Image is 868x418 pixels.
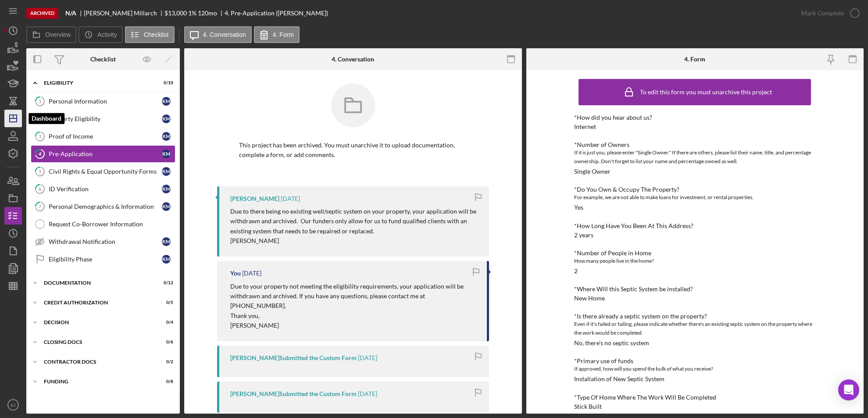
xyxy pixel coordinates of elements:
button: Checklist [125,26,175,43]
div: [PERSON_NAME] Submitted the Custom Form [230,390,357,397]
div: *Is there already a septic system on the property? [574,313,815,320]
div: *Do You Own & Occupy The Property? [574,186,815,193]
div: No, there's no septic system [574,339,649,347]
tspan: 2 [39,116,41,121]
div: Property Eligibility [49,115,162,122]
label: 4. Conversation [203,31,246,38]
div: Proof of Income [49,133,162,140]
div: If approved, how will you spend the bulk of what you receive? [574,364,815,373]
div: *Number of Owners [574,141,815,148]
div: 0 / 4 [157,320,173,325]
div: Stick Built [574,403,602,410]
div: K M [162,132,171,141]
div: Request Co-Borrower Information [49,221,175,228]
div: [PERSON_NAME] Millarch [84,10,164,17]
a: 6ID VerificationKM [31,180,175,198]
tspan: 4 [39,151,42,157]
time: 2024-09-23 14:42 [358,390,377,397]
div: 0 / 5 [157,300,173,305]
div: 0 / 12 [157,280,173,286]
p: Due to your property not meeting the eligibility requirements, your application will be withdrawn... [230,282,478,311]
a: Request Co-Borrower Information [31,215,175,233]
tspan: 7 [39,204,42,209]
div: K M [162,237,171,246]
label: Overview [45,31,71,38]
div: 120 mo [198,10,217,17]
div: 2 years [574,232,593,239]
time: 2024-09-25 14:07 [281,195,300,202]
div: $13,000 [164,10,187,17]
div: Civil Rights & Equal Opportunity Forms [49,168,162,175]
p: Thank you, [230,311,478,321]
div: *Number of People in Home [574,250,815,257]
time: 2024-09-23 15:02 [358,354,377,361]
label: Checklist [144,31,169,38]
div: Open Intercom Messenger [838,379,859,400]
div: ID Verification [49,186,162,193]
button: Mark Complete [793,4,864,22]
a: 3Proof of IncomeKM [31,128,175,145]
label: Activity [97,31,117,38]
div: 0 / 2 [157,359,173,364]
button: Overview [26,26,76,43]
div: K M [162,97,171,106]
time: 2024-09-23 15:14 [242,270,261,277]
a: 7Personal Demographics & InformationKM [31,198,175,215]
a: Eligibility PhaseKM [31,250,175,268]
div: K M [162,202,171,211]
div: How many people live in the home? [574,257,815,265]
div: For example, we are not able to make loans for investment, or rental properties. [574,193,815,202]
div: Checklist [90,56,116,63]
div: Personal Demographics & Information [49,203,162,210]
tspan: 5 [39,168,41,174]
div: 2 [574,268,578,275]
div: 1 % [188,10,196,17]
div: If it is just you, please enter "Single Owner." If there are others, please list their name, titl... [574,148,815,166]
b: N/A [65,10,76,17]
div: *Primary use of funds [574,357,815,364]
button: EJ [4,396,22,414]
div: Yes [574,204,583,211]
a: 2Property EligibilityKM [31,110,175,128]
div: *Type Of Home Where The Work Will Be Completed [574,394,815,401]
div: To edit this form you must unarchive this project [640,89,772,96]
div: Single Owner [574,168,611,175]
p: Due to there being no existing well/septic system on your property, your application will be with... [230,207,480,236]
label: 4. Form [273,31,294,38]
p: [PERSON_NAME] [230,236,480,246]
button: 4. Conversation [184,26,252,43]
p: This project has been archived. You must unarchive it to upload documentation, complete a form, o... [239,140,467,160]
p: [PERSON_NAME] [230,321,478,330]
div: K M [162,255,171,264]
div: Even if it's failed or failing, please indicate whether there's an existing septic system on the ... [574,320,815,337]
div: Archived [26,8,58,19]
div: Internet [574,123,596,130]
a: Withdrawal NotificationKM [31,233,175,250]
div: Documentation [44,280,151,286]
div: Mark Complete [801,4,844,22]
div: Installation of New Septic System [574,375,664,382]
div: K M [162,185,171,193]
div: 0 / 10 [157,80,173,86]
div: CREDIT AUTHORIZATION [44,300,151,305]
div: 4. Conversation [332,56,374,63]
text: EJ [11,403,15,407]
tspan: 3 [39,133,41,139]
div: *How did you hear about us? [574,114,815,121]
div: 0 / 6 [157,339,173,345]
div: 0 / 8 [157,379,173,384]
button: 4. Form [254,26,300,43]
div: [PERSON_NAME] [230,195,279,202]
tspan: 1 [39,98,41,104]
div: You [230,270,241,277]
div: CLOSING DOCS [44,339,151,345]
a: 4Pre-ApplicationKM [31,145,175,163]
tspan: 6 [39,186,42,192]
div: New Home [574,295,605,302]
div: Personal Information [49,98,162,105]
div: *Where Will this Septic System be installed? [574,286,815,293]
div: Withdrawal Notification [49,238,162,245]
div: Pre-Application [49,150,162,157]
div: *How Long Have You Been At This Address? [574,222,815,229]
div: K M [162,150,171,158]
